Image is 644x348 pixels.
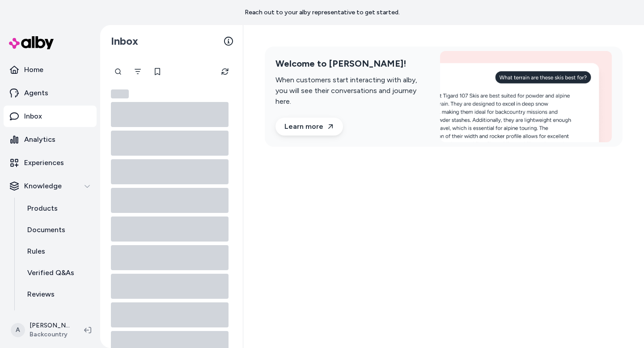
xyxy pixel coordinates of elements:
p: Products [27,203,58,214]
span: Backcountry [30,330,70,339]
a: Analytics [4,129,97,150]
p: Agents [24,88,48,98]
p: Knowledge [24,181,62,191]
a: Inbox [4,106,97,127]
p: Inbox [24,111,42,122]
a: Documents [18,219,97,241]
p: Home [24,64,43,75]
button: A[PERSON_NAME]Backcountry [5,316,77,344]
p: Verified Q&As [27,267,74,278]
a: Survey Questions [18,305,97,327]
img: Welcome to alby! [440,51,612,142]
a: Home [4,59,97,81]
a: Experiences [4,152,97,174]
a: Reviews [18,284,97,305]
p: When customers start interacting with alby, you will see their conversations and journey here. [275,75,429,107]
p: Documents [27,225,65,235]
a: Rules [18,241,97,262]
p: Reach out to your alby representative to get started. [245,8,400,17]
a: Products [18,198,97,219]
a: Verified Q&As [18,262,97,284]
img: alby Logo [9,36,54,49]
p: Analytics [24,134,55,145]
h2: Inbox [111,34,138,48]
p: Rules [27,246,45,257]
a: Learn more [275,118,343,136]
p: Experiences [24,157,64,168]
button: Knowledge [4,175,97,197]
button: Refresh [216,63,234,81]
h2: Welcome to [PERSON_NAME]! [275,58,429,69]
span: A [11,323,25,337]
button: Filter [129,63,147,81]
p: Reviews [27,289,55,300]
p: [PERSON_NAME] [30,321,70,330]
a: Agents [4,82,97,104]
